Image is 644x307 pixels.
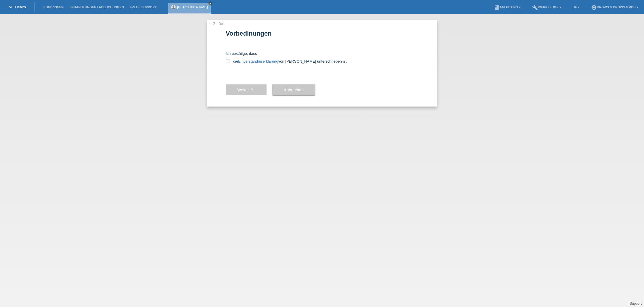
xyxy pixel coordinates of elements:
[127,5,160,9] a: E-Mail Support
[272,84,315,95] button: Abbrechen
[226,51,418,63] div: Ich bestätige, dass
[591,5,597,10] i: account_circle
[41,5,66,9] a: Kund*innen
[284,88,304,92] span: Abbrechen
[66,5,127,9] a: Behandlungen / Abbuchungen
[532,5,538,10] i: build
[208,22,225,26] a: ← Zurück
[226,59,418,63] label: die von [PERSON_NAME] unterschrieben ist.
[237,88,255,92] span: Weiter
[9,5,26,9] a: MF Health
[630,302,642,306] a: Support
[570,5,582,9] a: DE ▾
[238,59,278,63] a: Einverständniserklärung
[491,5,524,9] a: bookAnleitung ▾
[226,84,267,95] button: Weiterarrow_forward
[588,5,641,9] a: account_circleBrows & Brows GmbH ▾
[226,30,418,37] h1: Vorbedinungen
[494,5,500,10] i: book
[529,5,564,9] a: buildWerkzeuge ▾
[209,2,212,5] i: close
[177,5,208,9] a: [PERSON_NAME]
[249,88,254,92] i: arrow_forward
[208,1,212,5] a: close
